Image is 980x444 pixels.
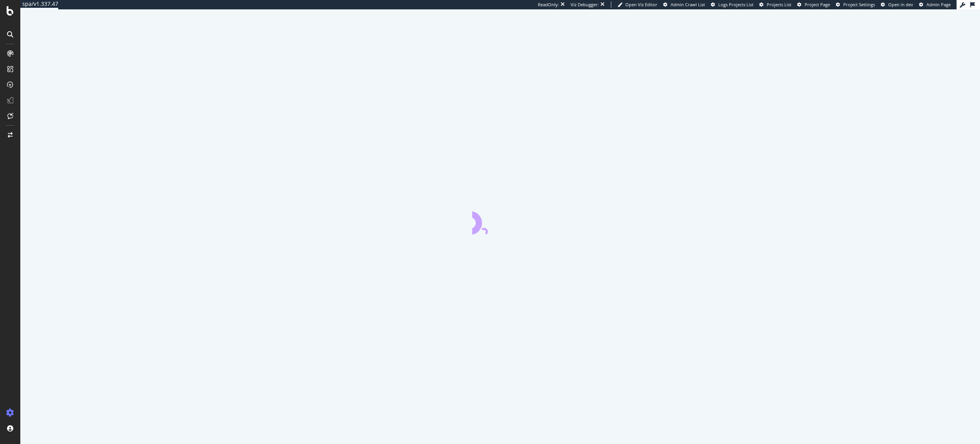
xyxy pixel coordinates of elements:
[571,2,599,8] div: Viz Debugger:
[618,2,657,8] a: Open Viz Editor
[711,2,753,8] a: Logs Projects List
[843,2,875,7] span: Project Settings
[472,206,528,234] div: animation
[805,2,830,7] span: Project Page
[663,2,705,8] a: Admin Crawl List
[797,2,830,8] a: Project Page
[718,2,753,7] span: Logs Projects List
[538,2,559,8] div: ReadOnly:
[836,2,875,8] a: Project Settings
[926,2,951,7] span: Admin Page
[625,2,657,7] span: Open Viz Editor
[888,2,913,7] span: Open in dev
[881,2,913,8] a: Open in dev
[919,2,951,8] a: Admin Page
[767,2,791,7] span: Projects List
[671,2,705,7] span: Admin Crawl List
[759,2,791,8] a: Projects List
